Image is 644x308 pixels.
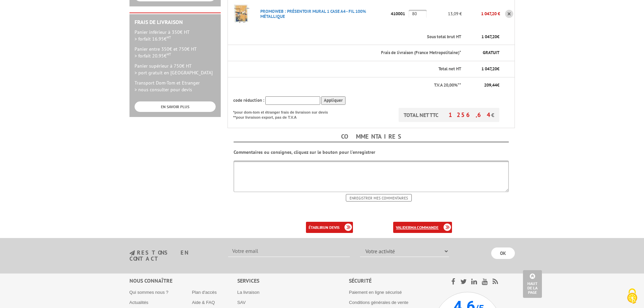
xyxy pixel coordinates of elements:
[491,247,515,259] input: OK
[135,79,216,93] p: Transport Dom-Tom et Etranger
[192,300,215,305] a: Aide & FAQ
[167,35,171,40] sup: HT
[346,194,412,202] input: Enregistrer mes commentaires
[135,87,192,93] span: > nous consulter pour devis
[135,36,171,42] span: > forfait 16.95€
[393,222,452,233] a: validerma commande
[349,290,402,295] a: Paiement en ligne sécurisé
[523,270,542,298] a: Haut de la page
[255,29,462,45] th: Sous total brut HT
[192,290,217,295] a: Plan d'accès
[233,97,264,103] span: code réduction :
[410,225,438,230] b: ma commande
[260,50,461,56] p: Frais de livraison (France Metropolitaine)*
[135,29,216,42] p: Panier inférieur à 350€ HT
[233,82,461,89] p: T.V.A 20,00%**
[233,66,461,72] p: Total net HT
[135,70,213,76] span: > port gratuit en [GEOGRAPHIC_DATA]
[620,285,644,308] button: Cookies (fenêtre modale)
[323,225,339,230] b: un devis
[462,8,500,20] p: 1 047,20 €
[389,8,409,20] p: 410001
[129,300,148,305] a: Actualités
[483,50,499,55] span: GRATUIT
[129,250,135,256] img: newsletter.jpg
[237,300,246,305] a: SAV
[167,52,171,56] sup: HT
[237,277,349,285] div: Services
[349,300,408,305] a: Conditions générales de vente
[135,19,216,25] h2: Frais de Livraison
[624,288,641,305] img: Cookies (fenêtre modale)
[467,34,499,40] p: €
[449,111,491,119] span: 1 256,64
[306,222,353,233] a: établirun devis
[135,63,216,76] p: Panier supérieur à 750€ HT
[228,245,350,257] input: Votre email
[481,34,497,40] span: 1 047,20
[129,290,169,295] a: Qui sommes nous ?
[135,101,216,112] a: EN SAVOIR PLUS
[467,66,499,72] p: €
[321,96,345,105] input: Appliquer
[234,149,375,155] b: Commentaires ou consignes, cliquez sur le bouton pour l'enregistrer
[237,290,260,295] a: La livraison
[349,277,434,285] div: Sécurité
[260,8,366,19] a: PROMOWEB : PRéSENTOIR MURAL 1 CASE A4 - FIL 100% MéTALLIQUE
[427,8,462,20] p: 13,09 €
[129,277,237,285] div: Nous connaître
[484,82,497,88] span: 209,44
[399,108,499,122] p: TOTAL NET TTC €
[467,82,499,89] p: €
[129,250,218,262] h3: restons en contact
[135,46,216,59] p: Panier entre 350€ et 750€ HT
[481,66,497,72] span: 1 047,20
[233,108,335,120] p: *pour dom-tom et étranger frais de livraison sur devis **pour livraison export, pas de T.V.A
[234,132,509,142] h4: Commentaires
[228,0,255,27] img: PROMOWEB : PRéSENTOIR MURAL 1 CASE A4 - FIL 100% MéTALLIQUE
[135,53,171,59] span: > forfait 20.95€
